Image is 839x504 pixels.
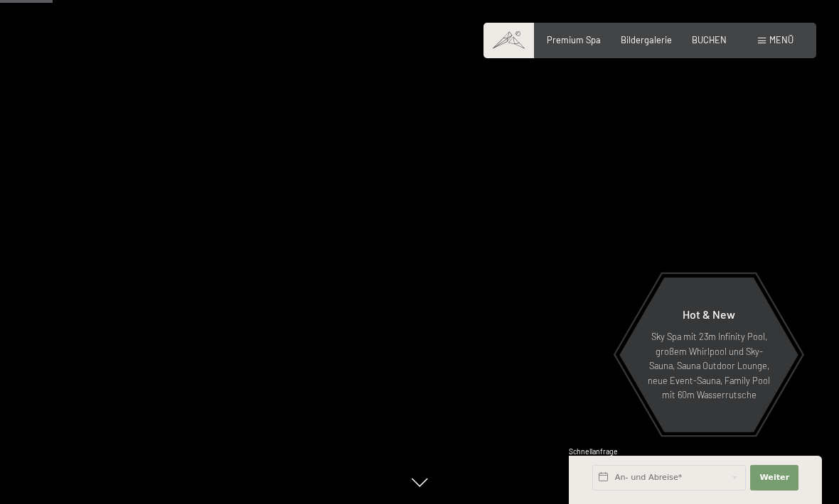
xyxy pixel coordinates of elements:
[621,34,672,45] a: Bildergalerie
[759,472,789,483] span: Weiter
[569,447,618,456] span: Schnellanfrage
[683,307,735,321] span: Hot & New
[769,34,793,45] span: Menü
[750,465,798,491] button: Weiter
[619,277,799,433] a: Hot & New Sky Spa mit 23m Infinity Pool, großem Whirlpool und Sky-Sauna, Sauna Outdoor Lounge, ne...
[692,34,727,45] a: BUCHEN
[547,34,601,45] a: Premium Spa
[647,329,771,402] p: Sky Spa mit 23m Infinity Pool, großem Whirlpool und Sky-Sauna, Sauna Outdoor Lounge, neue Event-S...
